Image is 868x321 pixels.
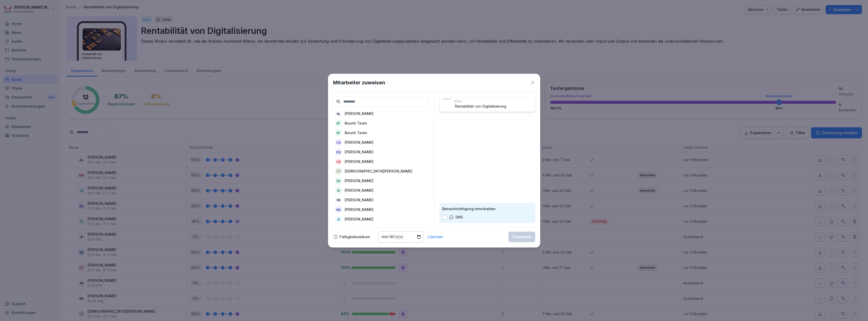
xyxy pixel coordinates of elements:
p: SMS [455,214,463,220]
p: Kurs [455,99,533,104]
p: [PERSON_NAME] [345,197,373,203]
p: [PERSON_NAME] [345,111,373,116]
p: [PERSON_NAME] [345,149,373,155]
div: CK [335,149,342,156]
div: DI [335,187,342,194]
div: AL [335,110,342,117]
p: [PERSON_NAME] [345,188,373,193]
div: Zuweisen [512,234,531,240]
p: [PERSON_NAME] [345,216,373,222]
div: CS [335,139,342,146]
p: [PERSON_NAME] [345,178,373,183]
h1: Mitarbeiter zuweisen [333,79,385,86]
div: BT [335,129,342,136]
p: Bounti Team [345,130,367,135]
p: [PERSON_NAME] [345,140,373,145]
button: Löschen [428,235,443,239]
p: [PERSON_NAME] [345,159,373,164]
div: JE [335,216,342,223]
p: Bounti Team [345,120,367,126]
div: CF [335,168,342,175]
div: FB [335,196,342,204]
p: Fälligkeitsdatum [340,235,370,239]
div: DD [335,177,342,184]
div: BT [335,120,342,127]
div: GK [335,206,342,213]
div: CB [335,158,342,165]
p: [PERSON_NAME] [345,207,373,212]
button: Zuweisen [508,232,535,242]
p: Benachrichtigung einschalten [442,206,532,211]
p: Rentabilität von Digitalisierung [455,104,533,109]
p: [DEMOGRAPHIC_DATA][PERSON_NAME] [345,168,412,174]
